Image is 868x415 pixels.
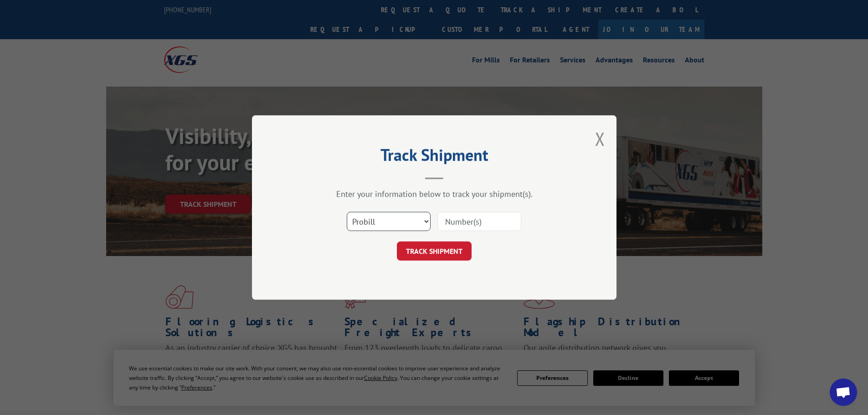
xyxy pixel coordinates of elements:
[595,127,605,151] button: Close modal
[298,189,571,199] div: Enter your information below to track your shipment(s).
[830,379,857,406] div: Open chat
[437,212,521,231] input: Number(s)
[397,241,472,261] button: TRACK SHIPMENT
[298,149,571,166] h2: Track Shipment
